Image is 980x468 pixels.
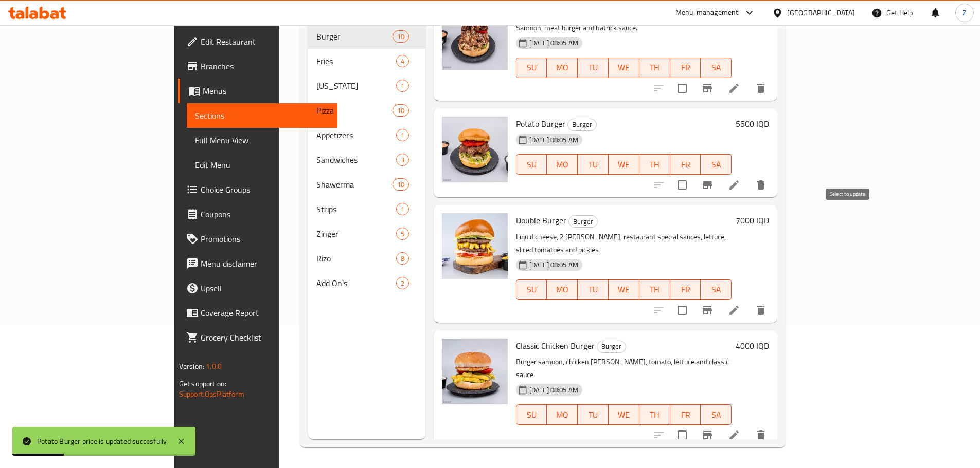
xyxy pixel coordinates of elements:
button: Branch-specific-item [695,173,720,197]
span: Get support on: [179,377,226,390]
button: WE [609,58,639,78]
button: Branch-specific-item [695,76,720,101]
span: Sections [195,109,329,122]
span: Appetizers [316,129,396,141]
span: SA [705,282,727,297]
span: SA [705,60,727,75]
p: Burger samoon, chicken [PERSON_NAME], tomato, lettuce and classic sauce. [516,355,732,381]
span: Zinger [316,228,396,240]
span: Branches [201,60,329,72]
div: Burger [567,119,597,131]
div: Zinger5 [308,221,425,246]
span: Potato Burger [516,116,565,132]
button: MO [547,404,578,425]
div: items [396,252,409,265]
a: Edit menu item [728,304,740,316]
img: Potato Burger [442,117,508,182]
img: Classic Chicken Burger [442,339,508,404]
div: Appetizers1 [308,123,425,147]
button: delete [749,173,773,197]
div: items [393,178,409,191]
span: WE [613,407,635,422]
button: SA [701,154,732,175]
div: items [396,203,409,215]
a: Edit menu item [728,429,740,441]
button: TU [578,279,609,300]
span: MO [551,282,574,297]
button: delete [749,423,773,447]
span: 5 [397,229,408,239]
span: Pizza [316,104,393,117]
span: Choice Groups [201,183,329,196]
span: TU [582,282,604,297]
div: items [393,104,409,117]
span: MO [551,407,574,422]
span: SU [521,157,543,172]
div: Potato Burger price is updated succesfully [37,436,167,447]
button: FR [670,58,701,78]
a: Edit menu item [728,82,740,95]
div: items [396,55,409,67]
a: Edit Menu [187,153,337,177]
a: Edit menu item [728,179,740,191]
button: FR [670,404,701,425]
span: [DATE] 08:05 AM [525,38,582,48]
button: TH [639,404,670,425]
a: Choice Groups [178,177,337,202]
button: SU [516,404,547,425]
span: Rizo [316,252,396,265]
span: Coupons [201,208,329,220]
span: Upsell [201,282,329,294]
span: TH [644,407,666,422]
div: items [393,30,409,43]
div: items [396,129,409,141]
span: Grocery Checklist [201,331,329,344]
div: Add On's2 [308,271,425,295]
span: Sandwiches [316,154,396,166]
span: 1.0.0 [206,360,222,373]
span: Burger [316,30,393,43]
span: 10 [393,180,408,190]
span: 10 [393,32,408,42]
button: Branch-specific-item [695,423,720,447]
button: SA [701,58,732,78]
button: MO [547,154,578,175]
span: [DATE] 08:05 AM [525,385,582,395]
span: FR [674,407,697,422]
a: Menus [178,79,337,103]
button: TH [639,154,670,175]
span: WE [613,157,635,172]
span: SU [521,60,543,75]
a: Support.OpsPlatform [179,387,244,401]
span: TH [644,282,666,297]
span: Double Burger [516,213,566,228]
span: Menu disclaimer [201,257,329,270]
div: Burger [568,215,598,228]
button: MO [547,279,578,300]
a: Menu disclaimer [178,251,337,276]
span: Burger [597,341,626,352]
img: Double Burger [442,213,508,279]
button: SA [701,404,732,425]
span: WE [613,282,635,297]
button: WE [609,404,639,425]
a: Coupons [178,202,337,227]
span: Shawerma [316,178,393,191]
button: delete [749,76,773,101]
span: Select to update [671,424,693,446]
button: SU [516,58,547,78]
a: Upsell [178,276,337,301]
div: Rizo8 [308,246,425,271]
a: Grocery Checklist [178,325,337,350]
span: Fries [316,55,396,67]
div: Burger10 [308,24,425,49]
span: 1 [397,81,408,91]
div: items [396,228,409,240]
button: FR [670,279,701,300]
button: WE [609,154,639,175]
